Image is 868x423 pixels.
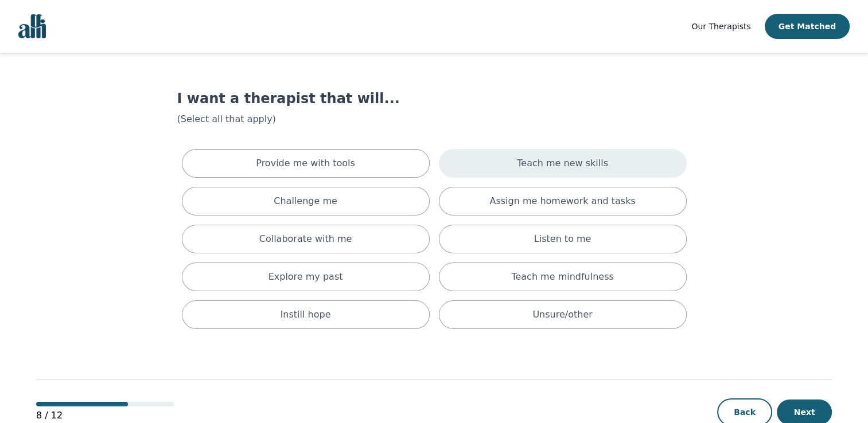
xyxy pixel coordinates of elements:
p: Listen to me [534,232,591,246]
p: Assign me homework and tasks [489,194,635,208]
span: Our Therapists [691,22,750,31]
p: (Select all that apply) [177,112,691,126]
p: Teach me mindfulness [511,270,613,284]
p: Teach me new skills [517,156,608,170]
p: Challenge me [274,194,337,208]
p: Collaborate with me [259,232,352,246]
img: alli logo [18,14,46,38]
p: Provide me with tools [256,156,355,170]
h1: I want a therapist that will... [177,89,691,108]
p: Explore my past [268,270,343,284]
p: Unsure/other [532,308,592,322]
a: Our Therapists [691,19,750,33]
p: Instill hope [281,308,331,322]
p: 8 / 12 [36,409,174,422]
button: Get Matched [765,14,850,39]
